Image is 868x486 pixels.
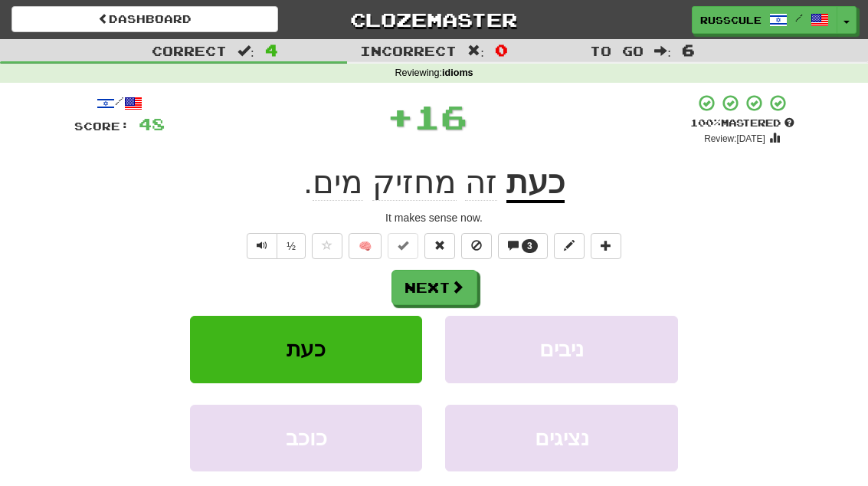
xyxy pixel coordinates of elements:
div: / [74,94,165,113]
a: Clozemaster [301,6,568,33]
div: It makes sense now. [74,210,794,225]
span: 0 [495,41,508,59]
span: כעת [287,337,326,361]
span: ניבים [539,337,584,361]
span: 6 [682,41,695,59]
button: כוכב [190,405,422,471]
button: 🧠 [349,233,382,259]
button: Reset to 0% Mastered (alt+r) [424,233,455,259]
span: כוכב [286,426,327,450]
span: 4 [265,41,278,59]
span: : [237,44,254,57]
button: 3 [498,233,548,259]
span: Correct [152,43,227,58]
strong: idioms [442,67,473,78]
span: זה [465,164,497,201]
button: Play sentence audio (ctl+space) [247,233,277,259]
button: Favorite sentence (alt+f) [312,233,342,259]
span: . [303,164,506,201]
span: מים [313,164,363,201]
span: 48 [139,114,165,133]
button: Set this sentence to 100% Mastered (alt+m) [388,233,418,259]
button: Edit sentence (alt+d) [554,233,585,259]
button: Ignore sentence (alt+i) [461,233,492,259]
a: Dashboard [11,6,278,32]
span: 16 [414,97,467,136]
button: נציגים [445,405,677,471]
button: ½ [277,233,306,259]
button: ניבים [445,316,677,383]
button: Add to collection (alt+a) [591,233,621,259]
span: 100 % [690,117,721,129]
u: כעת [506,164,565,203]
span: + [387,94,414,140]
span: : [654,44,671,57]
button: כעת [190,316,422,383]
span: : [467,44,484,57]
span: Score: [74,120,129,133]
span: russcule [700,13,762,27]
span: 3 [527,241,532,251]
span: / [795,12,803,23]
span: מחזיק [372,164,457,201]
small: Review: [DATE] [704,133,765,144]
a: russcule / [692,6,837,34]
span: Incorrect [360,43,457,58]
button: Next [391,270,477,305]
span: To go [590,43,644,58]
div: Text-to-speech controls [244,233,306,259]
div: Mastered [690,117,794,130]
span: נציגים [535,426,589,450]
